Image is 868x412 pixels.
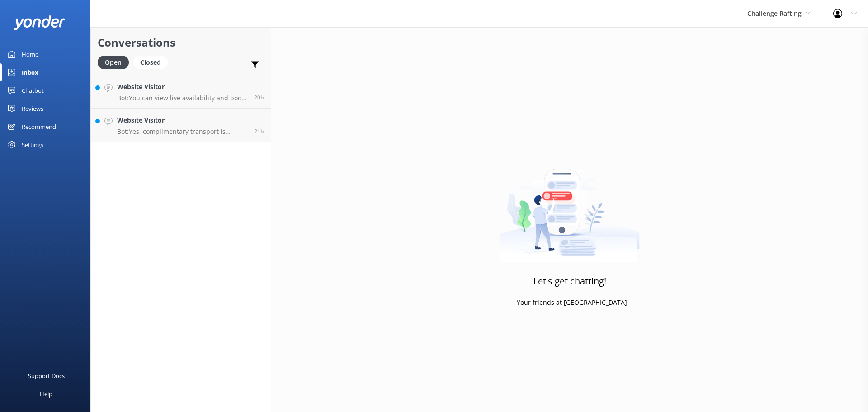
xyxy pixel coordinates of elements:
[98,34,264,51] h2: Conversations
[133,57,172,67] a: Closed
[117,128,247,136] p: Bot: Yes, complimentary transport is available from our Visitor Centre on [STREET_ADDRESS] in the...
[98,56,129,69] div: Open
[254,128,264,135] span: Aug 26 2025 03:20pm (UTC +12:00) Pacific/Auckland
[28,367,65,385] div: Support Docs
[14,15,66,30] img: yonder-white-logo.png
[533,274,606,289] h3: Let's get chatting!
[91,109,271,142] a: Website VisitorBot:Yes, complimentary transport is available from our Visitor Centre on [STREET_A...
[117,82,247,92] h4: Website Visitor
[22,118,56,136] div: Recommend
[513,298,627,308] p: - Your friends at [GEOGRAPHIC_DATA]
[40,385,52,403] div: Help
[22,99,43,118] div: Reviews
[133,56,168,69] div: Closed
[22,63,38,81] div: Inbox
[500,150,640,263] img: artwork of a man stealing a conversation from at giant smartphone
[117,94,247,102] p: Bot: You can view live availability and book your Challenge Rafting adventure online at [URL][DOM...
[91,75,271,109] a: Website VisitorBot:You can view live availability and book your Challenge Rafting adventure onlin...
[22,45,38,63] div: Home
[98,57,133,67] a: Open
[117,115,247,125] h4: Website Visitor
[747,9,802,18] span: Challenge Rafting
[22,81,44,99] div: Chatbot
[22,136,43,154] div: Settings
[254,94,264,101] span: Aug 26 2025 04:20pm (UTC +12:00) Pacific/Auckland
